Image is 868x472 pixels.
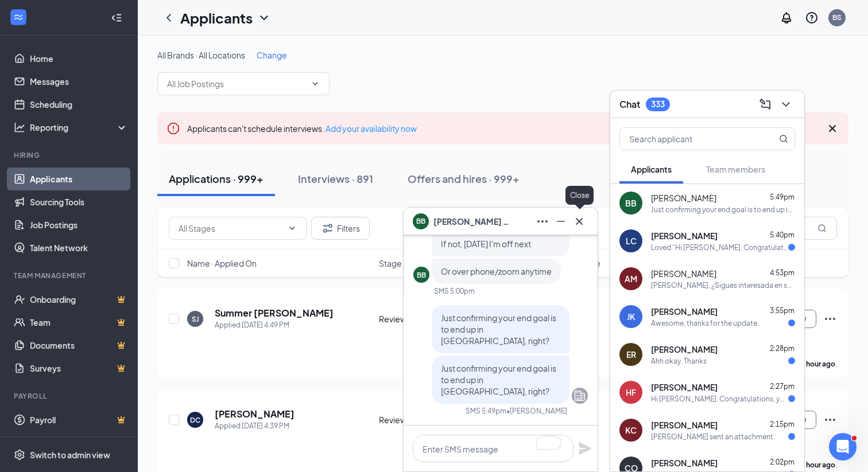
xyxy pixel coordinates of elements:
[779,97,793,111] svg: ChevronDown
[829,433,857,461] iframe: Intercom live chat
[573,389,587,403] svg: Company
[506,406,567,416] span: • [PERSON_NAME]
[30,311,128,334] a: TeamCrown
[30,93,128,116] a: Scheduling
[651,243,788,252] div: Loved “Hi [PERSON_NAME]. Congratulations, your interview with JOEY University Village for the Ser...
[770,420,795,428] span: 2:15pm
[823,413,837,427] svg: Ellipses
[631,164,672,174] span: Applicants
[379,313,471,325] div: Review
[417,270,426,280] div: BB
[552,212,570,231] button: Minimize
[533,212,552,231] button: Ellipses
[651,99,665,109] div: 333
[179,222,283,235] input: All Stages
[257,11,271,25] svg: ChevronDown
[770,458,795,466] span: 2:02pm
[777,95,795,114] button: ChevronDown
[379,414,471,426] div: Review
[311,79,320,88] svg: ChevronDown
[805,11,819,25] svg: QuestionInfo
[651,356,707,366] div: Ahh okay. Thanks
[826,122,839,135] svg: Cross
[832,13,842,22] div: BS
[770,193,795,201] span: 5:49pm
[536,214,549,228] svg: Ellipses
[578,442,592,455] svg: Plane
[30,288,128,311] a: OnboardingCrown
[554,214,568,228] svg: Minimize
[434,286,475,296] div: SMS 5:00pm
[620,128,756,150] input: Search applicant
[441,266,552,276] span: Or over phone/zoom anytime
[706,164,765,174] span: Team members
[325,123,417,134] a: Add your availability now
[651,280,795,290] div: [PERSON_NAME], ¿Sigues interesada en seguir adelante? Necesitamos una segunda referencia.
[626,235,637,247] div: LC
[192,314,199,324] div: SJ
[651,381,718,393] span: [PERSON_NAME]
[823,312,837,326] svg: Ellipses
[619,98,640,111] h3: Chat
[433,215,514,228] span: [PERSON_NAME] Braka
[321,221,335,235] svg: Filter
[30,167,128,190] a: Applicants
[572,214,586,228] svg: Cross
[30,334,128,357] a: DocumentsCrown
[817,224,827,233] svg: MagnifyingGlass
[441,363,556,396] span: Just confirming your end goal is to end up in [GEOGRAPHIC_DATA], right?
[779,134,788,143] svg: MagnifyingGlass
[770,268,795,277] span: 4:53pm
[311,217,370,240] button: Filter Filters
[14,391,126,401] div: Payroll
[30,236,128,259] a: Talent Network
[651,306,718,317] span: [PERSON_NAME]
[14,150,126,160] div: Hiring
[30,408,128,431] a: PayrollCrown
[180,8,253,28] h1: Applicants
[651,268,716,279] span: [PERSON_NAME]
[215,408,294,420] h5: [PERSON_NAME]
[413,435,573,462] textarea: To enrich screen reader interactions, please activate Accessibility in Grammarly extension settings
[626,349,636,360] div: ER
[651,192,716,204] span: [PERSON_NAME]
[651,205,795,214] div: Just confirming your end goal is to end up in [GEOGRAPHIC_DATA], right?
[797,360,835,368] b: an hour ago
[626,387,636,398] div: HF
[162,11,176,25] svg: ChevronLeft
[288,224,297,233] svg: ChevronDown
[627,311,635,322] div: JK
[625,273,637,284] div: AM
[797,461,835,469] b: an hour ago
[257,50,287,60] span: Change
[157,50,245,60] span: All Brands · All Locations
[14,271,126,280] div: Team Management
[758,97,772,111] svg: ComposeMessage
[651,318,759,328] div: Awesome, thanks for the update.
[651,344,718,355] span: [PERSON_NAME]
[30,190,128,213] a: Sourcing Tools
[30,357,128,380] a: SurveysCrown
[298,171,373,186] div: Interviews · 891
[651,419,718,431] span: [PERSON_NAME]
[190,415,200,425] div: DC
[770,306,795,315] span: 3:55pm
[770,231,795,239] span: 5:40pm
[187,258,257,269] span: Name · Applied On
[30,70,128,93] a: Messages
[780,11,793,25] svg: Notifications
[408,171,520,186] div: Offers and hires · 999+
[111,12,122,24] svg: Collapse
[651,394,788,404] div: Hi [PERSON_NAME]. Congratulations, your second interview with [PERSON_NAME] for the Server - [PER...
[625,197,637,209] div: BB
[169,171,263,186] div: Applications · 999+
[756,95,774,114] button: ComposeMessage
[14,449,25,461] svg: Settings
[14,122,25,133] svg: Analysis
[565,186,594,205] div: Close
[187,123,417,134] span: Applicants can't schedule interviews.
[651,230,718,241] span: [PERSON_NAME]
[13,11,24,23] svg: WorkstreamLogo
[30,213,128,236] a: Job Postings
